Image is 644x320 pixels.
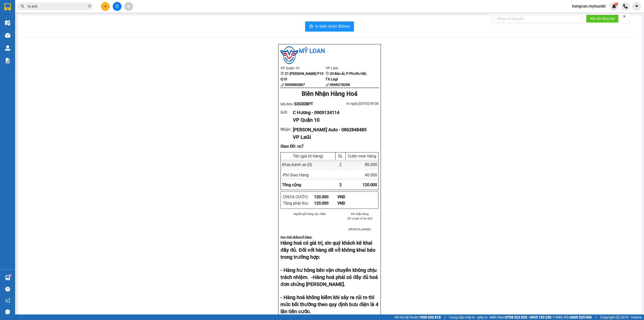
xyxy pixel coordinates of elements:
span: notification [5,298,10,303]
span: file-add [115,5,119,8]
span: SXGIDBPT [294,102,313,106]
i: (Kí và ghi rõ họ tên) [347,217,372,220]
b: 21 [PERSON_NAME] P10 Q10 [280,72,324,81]
span: ⚪️ [553,316,554,318]
b: 0908883887 [285,83,305,87]
div: 120.000 [314,200,337,206]
li: VP Quận 10 [280,65,326,71]
span: In biên nhận 80mm [315,23,350,29]
div: VP Quận 10 [293,116,375,124]
div: CHƯA CƯỚC : [283,194,314,200]
span: aim [127,5,130,8]
span: - Phí Giao Hàng [282,173,309,177]
div: SL [337,154,344,158]
span: Cung cấp máy in - giấy in: [449,314,488,320]
img: icon-new-feature [612,4,616,9]
span: phone [326,83,329,86]
button: Kết nối tổng đài [586,15,619,23]
img: warehouse-icon [5,33,10,38]
li: [PERSON_NAME] [341,227,379,232]
div: Nhận : [280,126,293,133]
span: Hỗ trợ kỹ thuật: [394,314,441,320]
span: Kết nối tổng đài [590,16,615,21]
span: | [595,314,596,320]
li: Người gửi hàng xác nhận [291,212,329,216]
div: Gửi : [280,109,293,115]
span: hongvan.myloanbt [568,3,610,9]
span: copyright [616,315,620,319]
span: message [5,309,10,314]
button: plus [101,2,110,11]
div: 80.000 [346,160,378,170]
span: 2 [339,182,342,187]
img: phone-icon [623,4,628,9]
img: warehouse-icon [5,20,10,25]
span: Miền Bắc [555,314,592,320]
div: In ngày: [DATE] 09:08 [330,101,379,106]
div: 2 [336,160,346,170]
div: Quy định nhận/gửi hàng : [280,235,379,239]
span: | [445,314,445,320]
input: Nhập số tổng đài [494,15,582,23]
strong: Hàng hoá có giá trị, xin quý khách kê khai đầy đủ. Đối với hàng dễ vỡ không khai ba... [280,240,375,260]
li: Mỹ Loan [280,46,379,56]
span: 120.000 [363,182,377,187]
div: 120.000 [314,194,337,200]
span: printer [309,24,313,29]
span: question-circle [5,287,10,292]
sup: 1 [10,274,11,276]
li: NV nhận hàng [341,212,379,216]
button: caret-down [632,2,641,11]
span: caret-down [634,4,639,9]
strong: - Hàng hư hỏng bên vận chuyển không chịu trách nhiệm. -Hàng hoá phải có đẩy đủ hoá ... [280,267,378,287]
b: 0968278298 [330,83,350,87]
img: warehouse-icon [5,275,10,280]
li: VP LaGi [326,65,371,71]
span: phone [280,83,284,86]
span: close-circle [88,5,91,8]
div: 40.000 [346,170,378,180]
span: Khác - bánh xe (0) [282,162,312,167]
img: warehouse-icon [5,45,10,51]
sup: 1 [615,2,618,6]
div: Tổng phải thu : [283,200,314,206]
input: Tìm tên, số ĐT hoặc mã đơn [28,4,87,9]
button: printerIn biên nhận 80mm [305,21,354,31]
b: 33 Bác Ái, P Phước Hội, TX Lagi [326,72,367,81]
div: Giao DĐ: cc7 [280,143,379,149]
span: plus [104,5,107,8]
span: Tổng cộng [282,182,301,187]
img: logo-vxr [4,3,11,11]
strong: - Hàng hoá không kiểm khi xảy ra rủi ro thì mức bồi thường theo quy định bưu điện là ... [280,294,378,314]
button: aim [124,2,133,11]
span: search [21,5,24,8]
img: logo.jpg [280,46,298,64]
span: environment [326,72,329,75]
div: Biên Nhận Hàng Hoá [280,89,379,99]
div: Mã đơn: [280,101,330,107]
div: VND [337,200,361,206]
div: Tên (giá trị hàng) [282,154,334,158]
button: file-add [113,2,122,11]
div: VND [337,194,361,200]
span: 1 [615,2,617,6]
img: solution-icon [5,58,10,63]
span: environment [280,72,284,75]
div: C Hương - 0909134114 [293,109,375,116]
span: close [623,15,626,18]
div: VP LaGi [293,133,375,141]
span: Miền Nam [490,314,551,320]
div: Cước món hàng [347,154,377,158]
strong: 1900 633 818 [419,315,441,319]
span: close-circle [88,4,91,9]
strong: 0708 023 035 - 0935 103 250 [505,315,551,319]
strong: 0369 525 060 [570,315,592,319]
div: [PERSON_NAME] Auto - 0862848485 [293,126,375,133]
